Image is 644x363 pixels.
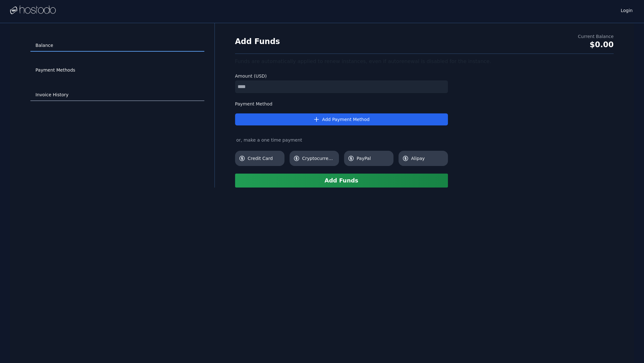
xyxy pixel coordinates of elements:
[235,174,448,188] button: Add Funds
[235,73,448,79] label: Amount (USD)
[578,33,614,40] div: Current Balance
[30,64,204,76] a: Payment Methods
[30,89,204,101] a: Invoice History
[235,113,448,125] button: Add Payment Method
[30,40,204,52] a: Balance
[10,5,56,15] img: Logo
[235,101,448,107] label: Payment Method
[235,58,614,65] div: Funds are automatically applied to renew instances, even if autorenewal is disabled for the insta...
[619,6,634,14] a: Login
[357,155,390,162] span: PayPal
[235,36,280,47] h1: Add Funds
[302,155,335,162] span: Cryptocurrency
[248,155,281,162] span: Credit Card
[235,137,448,143] div: or, make a one time payment
[578,40,614,50] div: $0.00
[411,155,444,162] span: Alipay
